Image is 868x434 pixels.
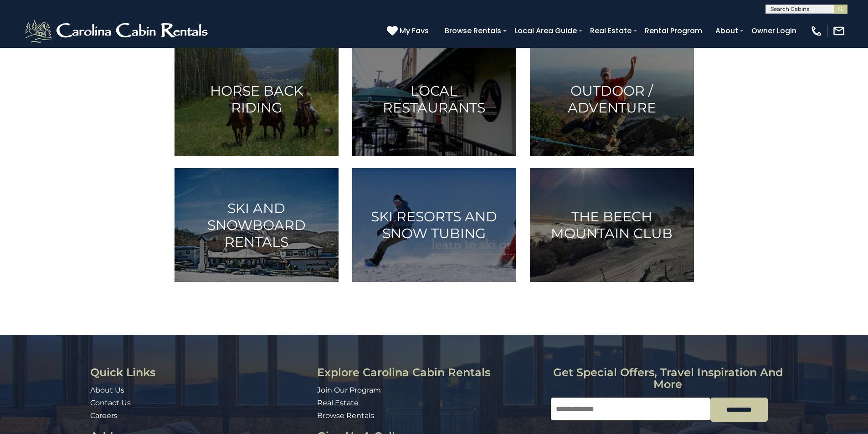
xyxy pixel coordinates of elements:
[352,42,516,156] a: Local Restaurants
[510,23,581,39] a: Local Area Guide
[747,23,801,39] a: Owner Login
[317,386,381,394] a: Join Our Program
[364,82,505,116] h3: Local Restaurants
[90,386,124,394] a: About Us
[317,411,374,420] a: Browse Rentals
[530,168,694,282] a: The Beech Mountain Club
[186,82,327,116] h3: Horse Back Riding
[541,82,683,116] h3: Outdoor / Adventure
[175,42,339,156] a: Horse Back Riding
[90,398,131,407] a: Contact Us
[400,25,429,36] span: My Favs
[551,367,785,391] h3: Get special offers, travel inspiration and more
[317,398,359,407] a: Real Estate
[711,23,743,39] a: About
[90,411,118,420] a: Careers
[440,23,506,39] a: Browse Rentals
[90,367,310,378] h3: Quick Links
[387,25,431,37] a: My Favs
[186,200,327,250] h3: Ski and Snowboard Rentals
[586,23,636,39] a: Real Estate
[23,17,212,45] img: White-1-2.png
[530,42,694,156] a: Outdoor / Adventure
[810,25,823,37] img: phone-regular-white.png
[317,367,544,378] h3: Explore Carolina Cabin Rentals
[364,208,505,242] h3: Ski Resorts and Snow Tubing
[541,208,683,242] h3: The Beech Mountain Club
[175,168,339,282] a: Ski and Snowboard Rentals
[832,25,845,37] img: mail-regular-white.png
[352,168,516,282] a: Ski Resorts and Snow Tubing
[640,23,707,39] a: Rental Program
